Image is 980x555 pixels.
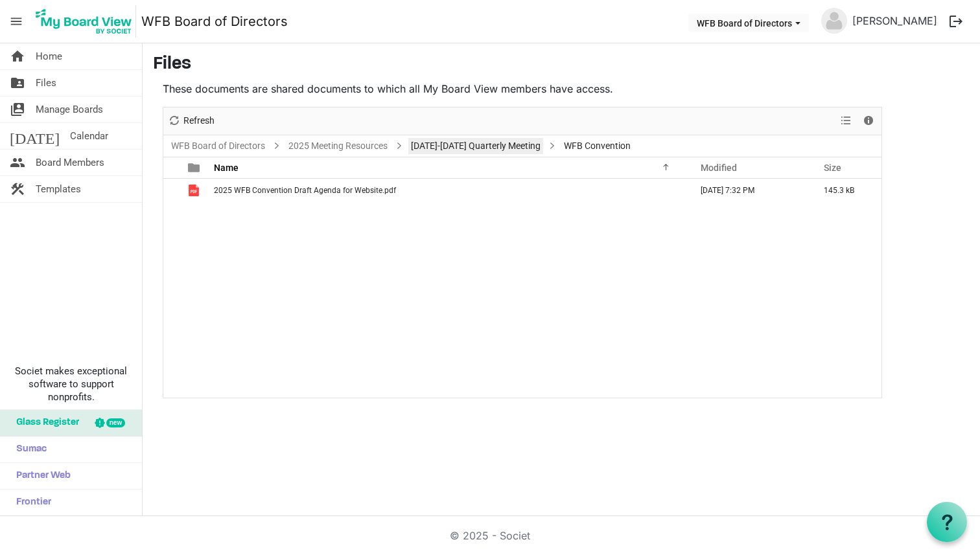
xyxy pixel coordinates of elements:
[821,8,847,34] img: no-profile-picture.svg
[701,163,737,173] span: Modified
[214,186,396,195] span: 2025 WFB Convention Draft Agenda for Website.pdf
[141,8,288,34] a: WFB Board of Directors
[942,8,970,35] button: logout
[210,179,687,202] td: 2025 WFB Convention Draft Agenda for Website.pdf is template cell column header Name
[860,113,878,129] button: Details
[166,113,217,129] button: Refresh
[4,9,29,34] span: menu
[180,179,210,202] td: is template cell column header type
[10,176,25,202] span: construction
[286,138,390,154] a: 2025 Meeting Resources
[10,96,25,122] span: switch_account
[153,54,970,76] h3: Files
[106,418,125,427] div: new
[163,81,882,96] p: These documents are shared documents to which all My Board View members have access.
[32,5,136,38] img: My Board View Logo
[36,43,62,69] span: Home
[10,463,71,489] span: Partner Web
[688,14,809,32] button: WFB Board of Directors dropdownbutton
[408,138,543,154] a: [DATE]-[DATE] Quarterly Meeting
[847,8,942,34] a: [PERSON_NAME]
[169,138,268,154] a: WFB Board of Directors
[10,43,25,69] span: home
[36,150,104,176] span: Board Members
[163,108,219,135] div: Refresh
[6,365,136,403] span: Societ makes exceptional software to support nonprofits.
[561,138,633,154] span: WFB Convention
[163,179,180,202] td: checkbox
[687,179,810,202] td: September 12, 2025 7:32 PM column header Modified
[10,70,25,96] span: folder_shared
[32,5,141,38] a: My Board View Logo
[838,113,854,129] button: View dropdownbutton
[10,490,51,515] span: Frontier
[10,150,25,176] span: people
[36,96,103,122] span: Manage Boards
[214,163,239,173] span: Name
[10,436,47,462] span: Sumac
[70,123,108,149] span: Calendar
[36,176,81,202] span: Templates
[10,410,79,436] span: Glass Register
[857,108,880,135] div: Details
[835,108,857,135] div: View
[10,123,60,149] span: [DATE]
[182,113,216,129] span: Refresh
[450,529,530,542] a: © 2025 - Societ
[824,163,841,173] span: Size
[36,70,56,96] span: Files
[810,179,881,202] td: 145.3 kB is template cell column header Size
